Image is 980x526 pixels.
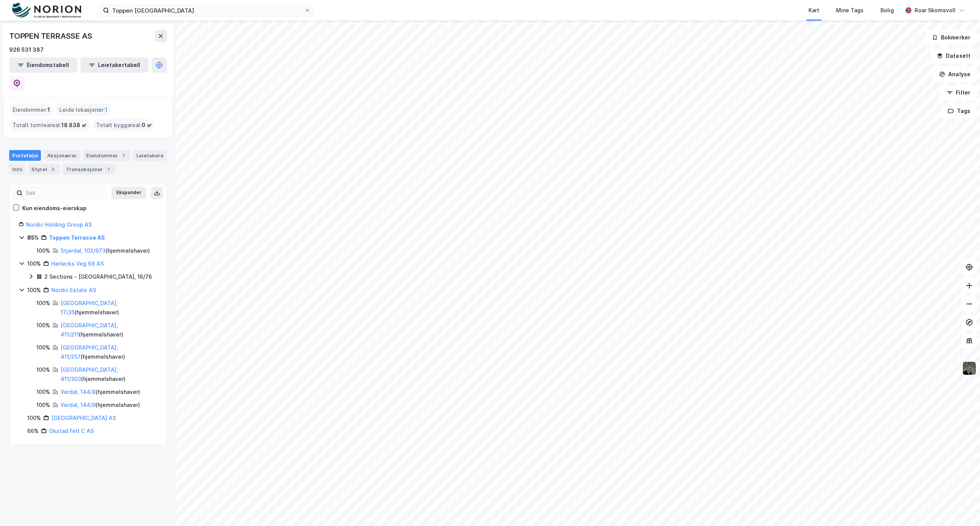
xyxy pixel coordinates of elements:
[940,85,977,100] button: Filter
[51,415,116,421] a: [GEOGRAPHIC_DATA] AS
[60,365,157,384] div: ( hjemmelshaver )
[49,234,105,241] a: Toppen Terrasse AS
[105,105,108,114] span: 1
[63,164,115,175] div: Transaksjoner
[60,387,140,397] div: ( hjemmelshaver )
[930,48,977,64] button: Datasett
[60,246,150,255] div: ( hjemmelshaver )
[44,150,80,161] div: Aksjonærer
[10,119,90,131] div: Totalt tomteareal :
[60,343,157,361] div: ( hjemmelshaver )
[44,272,152,281] div: 2 Sections - [GEOGRAPHIC_DATA], 16/76
[109,5,304,16] input: Søk på adresse, matrikkel, gårdeiere, leietakere eller personer
[27,286,41,295] div: 100%
[60,322,118,338] a: [GEOGRAPHIC_DATA], 411/211
[36,299,50,308] div: 100%
[9,164,25,175] div: Info
[942,489,980,526] iframe: Chat Widget
[60,344,118,360] a: [GEOGRAPHIC_DATA], 411/257
[142,121,152,130] span: 0 ㎡
[962,361,977,376] img: 9k=
[133,150,167,161] div: Leietakere
[9,150,41,161] div: Portefølje
[10,104,53,116] div: Eiendommer :
[49,428,94,434] a: Okstad Felt C AS
[60,299,157,317] div: ( hjemmelshaver )
[80,57,149,73] button: Leietakertabell
[880,6,894,15] div: Bolig
[9,57,77,73] button: Eiendomstabell
[925,30,977,45] button: Bokmerker
[60,321,157,339] div: ( hjemmelshaver )
[60,247,106,254] a: Stjørdal, 102/973
[60,366,118,382] a: [GEOGRAPHIC_DATA], 411/303
[51,287,96,293] a: Nordic Estate AS
[933,67,977,82] button: Analyse
[47,105,50,114] span: 1
[27,259,41,268] div: 100%
[36,321,50,330] div: 100%
[60,389,96,395] a: Verdal, 144/8
[83,150,130,161] div: Eiendommer
[28,164,60,175] div: Styret
[27,426,39,436] div: 66%
[49,165,57,173] div: 3
[60,400,140,410] div: ( hjemmelshaver )
[941,103,977,119] button: Tags
[36,246,50,255] div: 100%
[105,165,112,173] div: 1
[915,6,955,15] div: Roar Skomsvoll
[36,387,50,397] div: 100%
[56,104,111,116] div: Leide lokasjoner :
[36,343,50,352] div: 100%
[60,300,118,315] a: [GEOGRAPHIC_DATA], 17/35
[808,6,819,15] div: Kart
[27,413,41,423] div: 100%
[836,6,864,15] div: Mine Tags
[26,221,92,228] a: Nordic Holding Group AS
[119,152,127,159] div: 1
[9,45,44,54] div: 926 531 387
[60,402,96,408] a: Verdal, 144/9
[27,233,39,242] div: 85%
[12,3,81,18] img: norion-logo.80e7a08dc31c2e691866.png
[111,187,146,199] button: Ekspander
[23,187,106,199] input: Søk
[51,260,104,267] a: Hørløcks Veg 68 AS
[22,204,87,213] div: Kun eiendoms-eierskap
[61,121,87,130] span: 18 838 ㎡
[9,30,93,42] div: TOPPEN TERRASSE AS
[93,119,155,131] div: Totalt byggareal :
[36,365,50,374] div: 100%
[36,400,50,410] div: 100%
